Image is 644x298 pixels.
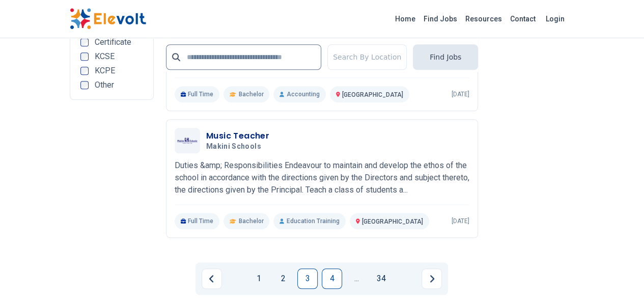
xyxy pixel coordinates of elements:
input: Certificate [80,38,89,46]
a: Find Jobs [419,11,461,27]
p: [DATE] [452,90,469,98]
a: Jump forward [346,268,367,289]
span: Makini Schools [206,142,261,151]
a: Login [540,9,571,29]
input: KCSE [80,52,89,61]
input: KCPE [80,67,89,75]
p: [DATE] [452,217,469,225]
img: Makini Schools [177,138,198,144]
iframe: Chat Widget [593,249,644,298]
span: Bachelor [238,90,263,98]
a: Home [391,11,419,27]
iframe: Advertisement [70,108,174,270]
p: Full Time [175,86,220,102]
p: Full Time [175,213,220,229]
button: Find Jobs [413,44,478,70]
a: Next page [422,268,442,289]
p: Education Training [273,213,345,229]
a: Makini SchoolsMusic TeacherMakini SchoolsDuties &amp; Responsibilities Endeavour to maintain and ... [175,128,469,229]
ul: Pagination [202,268,442,289]
span: Certificate [95,38,131,46]
span: Other [95,81,114,89]
img: Elevolt [70,8,146,30]
a: Page 34 [371,268,391,289]
input: Other [80,81,89,89]
a: Page 4 [322,268,342,289]
span: Bachelor [238,217,263,225]
span: [GEOGRAPHIC_DATA] [362,218,423,225]
a: Page 2 [273,268,293,289]
p: Duties &amp; Responsibilities Endeavour to maintain and develop the ethos of the school in accord... [175,159,469,196]
p: Accounting [273,86,325,102]
h3: Music Teacher [206,130,269,142]
span: KCSE [95,52,115,61]
a: Previous page [202,268,222,289]
span: [GEOGRAPHIC_DATA] [342,91,403,98]
a: Resources [461,11,506,27]
a: Page 1 [248,268,269,289]
a: Contact [506,11,540,27]
span: KCPE [95,67,115,75]
a: Page 3 is your current page [297,268,318,289]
